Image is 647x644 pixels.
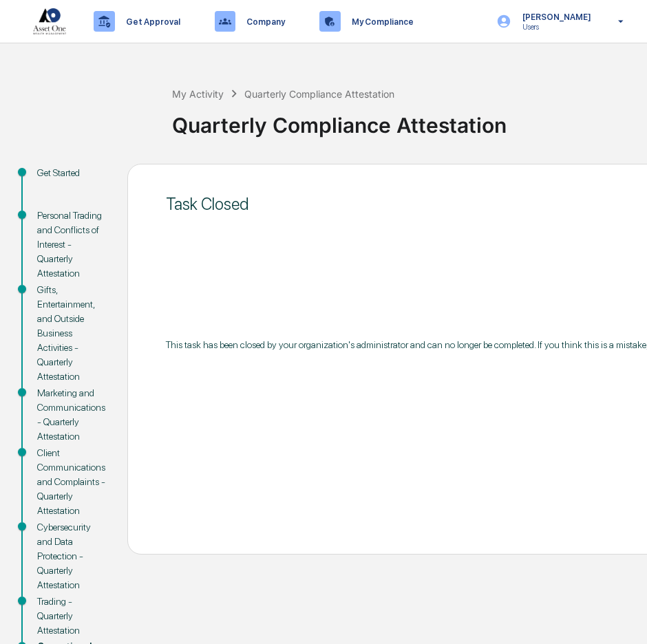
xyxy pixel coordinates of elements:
[235,17,292,27] p: Company
[37,520,105,592] div: Cybersecurity and Data Protection - Quarterly Attestation
[172,88,224,100] div: My Activity
[37,386,105,444] div: Marketing and Communications - Quarterly Attestation
[37,166,105,180] div: Get Started
[603,599,640,636] iframe: Open customer support
[511,22,598,32] p: Users
[115,17,187,27] p: Get Approval
[172,102,640,138] div: Quarterly Compliance Attestation
[244,88,394,100] div: Quarterly Compliance Attestation
[37,208,105,281] div: Personal Trading and Conflicts of Interest - Quarterly Attestation
[37,594,105,638] div: Trading - Quarterly Attestation
[511,12,598,22] p: [PERSON_NAME]
[341,17,421,27] p: My Compliance
[37,446,105,518] div: Client Communications and Complaints - Quarterly Attestation
[33,8,66,34] img: logo
[37,283,105,384] div: Gifts, Entertainment, and Outside Business Activities - Quarterly Attestation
